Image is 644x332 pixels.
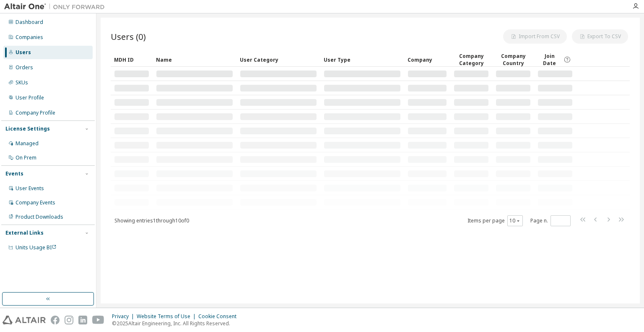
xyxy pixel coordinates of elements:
[16,19,43,26] div: Dashboard
[16,49,31,56] div: Users
[503,29,567,44] button: Import From CSV
[572,29,628,44] button: Export To CSV
[114,53,149,66] div: MDH ID
[324,53,401,66] div: User Type
[16,199,55,206] div: Company Events
[454,52,489,67] div: Company Category
[16,154,36,161] div: On Prem
[16,64,33,71] div: Orders
[408,53,447,66] div: Company
[16,110,55,116] div: Company Profile
[16,244,57,251] span: Units Usage BI
[3,316,46,324] img: altair_logo.svg
[114,217,189,224] span: Showing entries 1 through 10 of 0
[4,3,109,11] img: Altair One
[16,185,44,192] div: User Events
[509,217,521,224] button: 10
[5,230,44,236] div: External Links
[65,316,73,324] img: instagram.svg
[240,53,317,66] div: User Category
[111,31,146,42] span: Users (0)
[16,94,44,101] div: User Profile
[137,313,198,320] div: Website Terms of Use
[5,125,50,132] div: License Settings
[538,52,561,67] span: Join Date
[467,215,523,226] span: Items per page
[16,34,43,41] div: Companies
[112,313,137,320] div: Privacy
[496,52,531,67] div: Company Country
[112,320,241,327] p: © 2025 Altair Engineering, Inc. All Rights Reserved.
[156,53,233,66] div: Name
[16,140,39,147] div: Managed
[530,215,571,226] span: Page n.
[16,79,28,86] div: SKUs
[51,316,60,324] img: facebook.svg
[78,316,87,324] img: linkedin.svg
[5,170,23,177] div: Events
[198,313,241,320] div: Cookie Consent
[563,56,571,63] svg: Date when the user was first added or directly signed up. If the user was deleted and later re-ad...
[16,214,63,220] div: Product Downloads
[92,316,104,324] img: youtube.svg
